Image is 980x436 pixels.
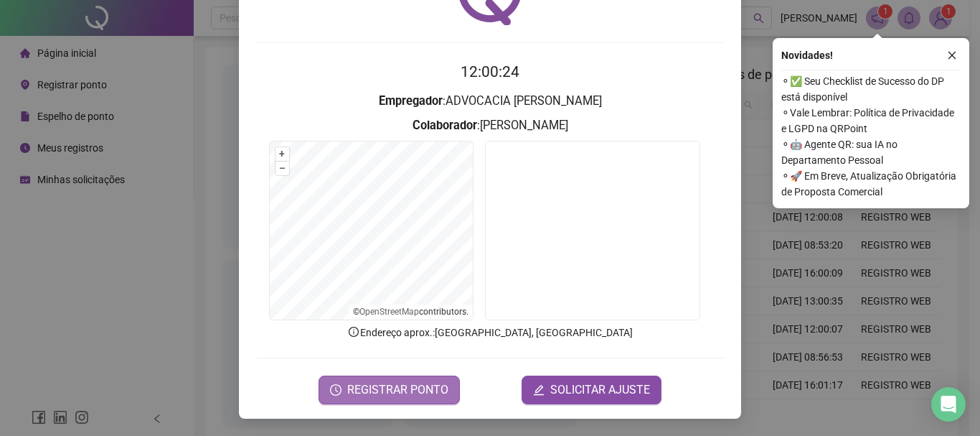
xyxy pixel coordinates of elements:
[275,162,289,175] button: –
[413,119,477,132] strong: Colaborador
[379,94,443,108] strong: Empregador
[781,105,961,136] span: ⚬ Vale Lembrar: Política de Privacidade e LGPD na QRPoint
[781,136,961,168] span: ⚬ 🤖 Agente QR: sua IA no Departamento Pessoal
[347,381,448,399] span: REGISTRAR PONTO
[781,168,961,200] span: ⚬ 🚀 Em Breve, Atualização Obrigatória de Proposta Comercial
[533,384,545,396] span: edit
[319,376,460,404] button: REGISTRAR PONTO
[256,92,724,111] h3: : ADVOCACIA [PERSON_NAME]
[947,50,957,60] span: close
[461,63,519,80] time: 12:00:24
[347,325,360,338] span: info-circle
[522,376,661,404] button: editSOLICITAR AJUSTE
[256,325,724,340] p: Endereço aprox. : [GEOGRAPHIC_DATA], [GEOGRAPHIC_DATA]
[330,384,341,396] span: clock-circle
[256,116,724,135] h3: : [PERSON_NAME]
[781,73,961,105] span: ⚬ ✅ Seu Checklist de Sucesso do DP está disponível
[781,47,833,63] span: Novidades !
[550,381,650,399] span: SOLICITAR AJUSTE
[359,307,419,317] a: OpenStreetMap
[353,307,468,317] li: © contributors.
[275,147,289,161] button: +
[931,387,966,422] div: Open Intercom Messenger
